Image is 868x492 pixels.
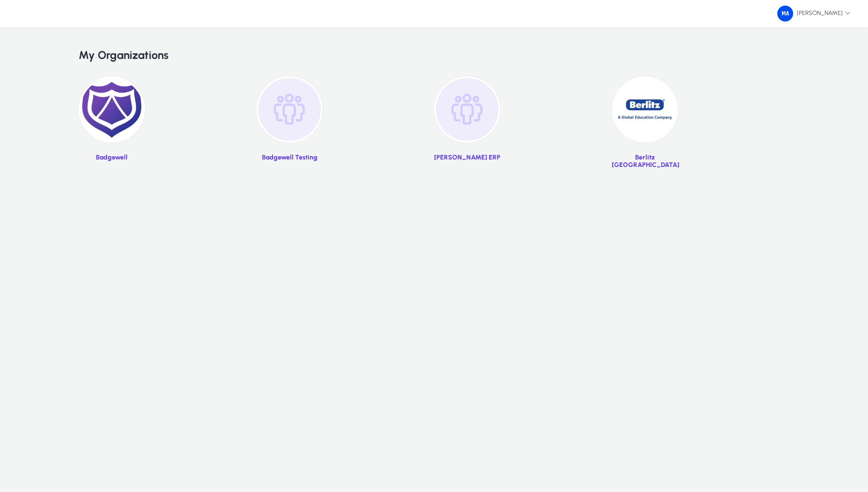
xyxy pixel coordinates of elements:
img: organization-placeholder.png [256,76,323,143]
img: 2.png [79,76,145,143]
a: Badgewell Testing [256,76,323,176]
h2: My Organizations [79,49,789,62]
img: organization-placeholder.png [434,76,500,143]
a: Berlitz [GEOGRAPHIC_DATA] [612,76,678,176]
p: Badgewell Testing [256,154,323,162]
span: [PERSON_NAME] [777,6,851,22]
button: [PERSON_NAME] [770,5,858,22]
img: 34.png [777,6,793,22]
a: Badgewell [79,76,145,176]
p: [PERSON_NAME] ERP [434,154,500,162]
a: [PERSON_NAME] ERP [434,76,500,176]
p: Berlitz [GEOGRAPHIC_DATA] [612,154,678,169]
img: 37.jpg [612,76,678,143]
p: Badgewell [79,154,145,162]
